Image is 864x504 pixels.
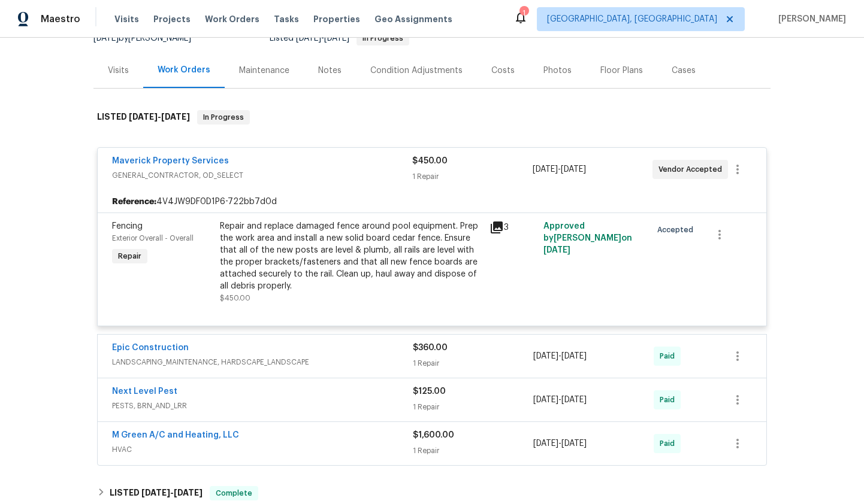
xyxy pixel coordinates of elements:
span: [DATE] [543,246,570,254]
span: - [533,438,587,450]
a: Maverick Property Services [112,157,229,165]
span: In Progress [358,35,408,42]
div: Photos [543,65,572,77]
span: - [533,394,587,406]
div: 1 Repair [413,401,533,413]
span: Projects [153,13,191,25]
div: 1 Repair [413,445,533,457]
div: Maintenance [239,65,289,77]
div: Notes [318,65,342,77]
div: Cases [672,65,696,77]
span: Paid [660,438,679,450]
span: [DATE] [533,439,558,448]
span: - [141,488,203,497]
div: 1 Repair [413,357,533,369]
span: [DATE] [296,34,321,42]
div: Visits [108,65,129,77]
span: [DATE] [533,352,558,360]
span: Accepted [657,224,698,236]
span: $450.00 [412,157,448,165]
span: HVAC [112,444,413,456]
div: Floor Plans [600,65,643,77]
span: Complete [211,487,257,499]
span: Approved by [PERSON_NAME] on [543,222,632,254]
span: [DATE] [561,439,587,448]
span: Paid [660,394,679,406]
span: Properties [313,13,360,25]
a: Epic Construction [112,344,189,352]
span: LANDSCAPING_MAINTENANCE, HARDSCAPE_LANDSCAPE [112,356,413,368]
div: Repair and replace damaged fence around pool equipment. Prep the work area and install a new soli... [220,220,482,292]
span: Paid [660,350,679,362]
span: Visits [114,13,139,25]
span: [DATE] [561,396,587,404]
span: PESTS, BRN_AND_LRR [112,400,413,412]
span: [DATE] [533,396,558,404]
a: M Green A/C and Heating, LLC [112,431,239,439]
span: $1,600.00 [413,431,454,439]
h6: LISTED [110,486,203,500]
span: [DATE] [324,34,349,42]
span: GENERAL_CONTRACTOR, OD_SELECT [112,169,412,181]
span: - [533,163,586,175]
span: [DATE] [141,488,170,497]
span: Vendor Accepted [658,163,727,175]
span: [DATE] [93,34,119,42]
span: [DATE] [174,488,203,497]
div: Costs [491,65,515,77]
span: $450.00 [220,294,250,302]
div: Condition Adjustments [370,65,463,77]
div: by [PERSON_NAME] [93,31,206,45]
span: [PERSON_NAME] [774,13,846,25]
div: 1 [519,7,528,19]
span: Work Orders [205,13,259,25]
span: $125.00 [413,387,446,396]
span: Exterior Overall - Overall [112,235,194,242]
span: - [296,34,349,42]
span: Fencing [112,222,143,230]
div: 3 [490,220,536,235]
span: - [129,113,190,121]
span: [DATE] [561,352,587,360]
b: Reference: [112,196,156,208]
span: $360.00 [413,344,448,352]
div: Work Orders [158,64,210,76]
span: [DATE] [533,165,558,174]
span: Geo Assignments [374,13,452,25]
h6: LISTED [97,110,190,125]
div: LISTED [DATE]-[DATE]In Progress [93,98,771,136]
span: [DATE] [129,113,158,121]
span: [GEOGRAPHIC_DATA], [GEOGRAPHIC_DATA] [547,13,717,25]
span: Listed [270,34,409,42]
span: Repair [113,250,146,262]
span: - [533,350,587,362]
span: [DATE] [161,113,190,121]
span: Maestro [41,13,80,25]
span: In Progress [198,111,249,123]
span: Tasks [274,15,299,23]
div: 4V4JW9DF0D1P6-722bb7d0d [98,191,766,212]
a: Next Level Pest [112,387,177,396]
span: [DATE] [561,165,586,174]
div: 1 Repair [412,171,532,183]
